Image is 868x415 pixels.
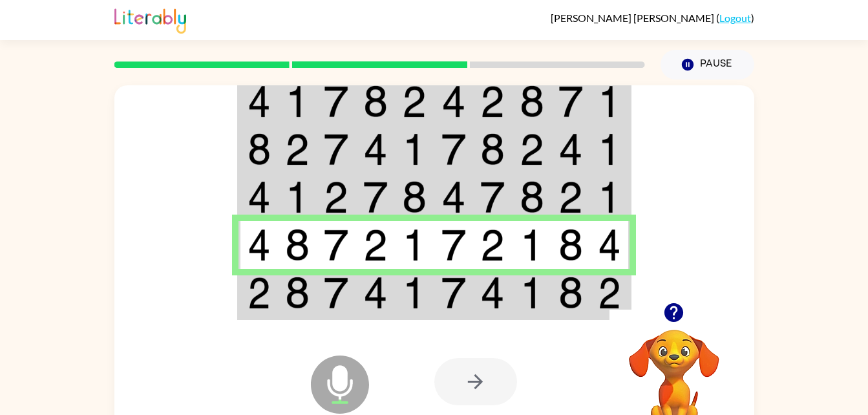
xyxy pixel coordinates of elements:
[520,229,544,261] img: 1
[441,181,466,213] img: 4
[324,181,348,213] img: 2
[324,277,348,309] img: 7
[558,133,583,165] img: 4
[719,12,751,24] a: Logout
[598,133,621,165] img: 1
[248,229,271,261] img: 4
[402,85,427,118] img: 2
[402,181,427,213] img: 8
[363,85,388,118] img: 8
[402,133,427,165] img: 1
[285,85,310,118] img: 1
[480,229,505,261] img: 2
[114,5,186,34] img: Literably
[520,277,544,309] img: 1
[363,277,388,309] img: 4
[558,229,583,261] img: 8
[551,12,716,24] span: [PERSON_NAME] [PERSON_NAME]
[285,181,310,213] img: 1
[285,133,310,165] img: 2
[363,133,388,165] img: 4
[558,181,583,213] img: 2
[285,229,310,261] img: 8
[248,85,271,118] img: 4
[551,12,754,24] div: ( )
[480,133,505,165] img: 8
[285,277,310,309] img: 8
[661,50,754,80] button: Pause
[520,85,544,118] img: 8
[520,133,544,165] img: 2
[248,133,271,165] img: 8
[598,85,621,118] img: 1
[402,229,427,261] img: 1
[324,133,348,165] img: 7
[598,181,621,213] img: 1
[324,85,348,118] img: 7
[402,277,427,309] img: 1
[598,277,621,309] img: 2
[598,229,621,261] img: 4
[363,229,388,261] img: 2
[520,181,544,213] img: 8
[441,85,466,118] img: 4
[480,85,505,118] img: 2
[248,277,271,309] img: 2
[558,85,583,118] img: 7
[480,181,505,213] img: 7
[248,181,271,213] img: 4
[441,133,466,165] img: 7
[441,229,466,261] img: 7
[558,277,583,309] img: 8
[324,229,348,261] img: 7
[441,277,466,309] img: 7
[363,181,388,213] img: 7
[480,277,505,309] img: 4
